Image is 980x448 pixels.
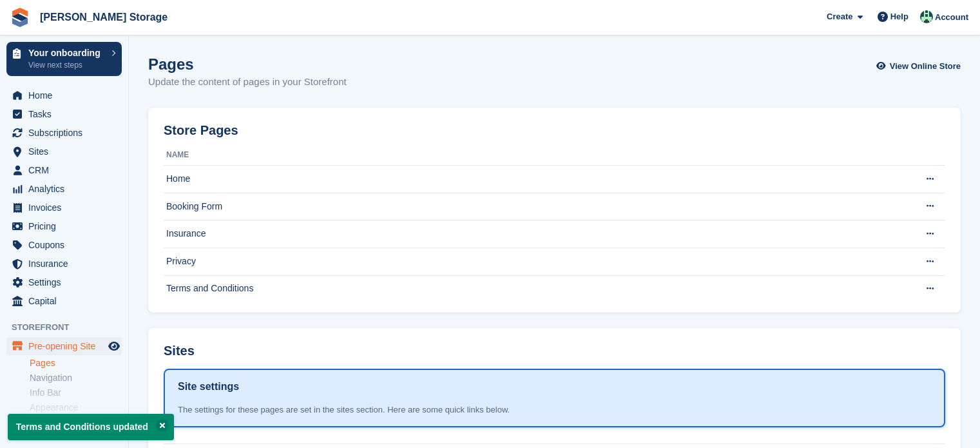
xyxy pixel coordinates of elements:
span: Tasks [28,105,106,123]
a: menu [6,199,122,217]
a: menu [6,337,122,355]
a: menu [6,124,122,142]
a: menu [6,292,122,310]
td: Home [164,166,906,193]
p: Update the content of pages in your Storefront [148,75,347,90]
a: menu [6,105,122,123]
span: View Online Store [890,60,961,73]
a: Appearance [30,402,122,414]
h1: Site settings [178,379,239,394]
span: Capital [28,292,106,310]
a: menu [6,161,122,179]
a: menu [6,236,122,254]
div: The settings for these pages are set in the sites section. Here are some quick links below. [178,404,931,416]
a: Preview store [106,338,122,354]
span: Help [890,10,908,23]
h2: Store Pages [164,123,238,138]
h2: Sites [164,344,195,358]
span: Storefront [12,321,128,334]
a: Pages [30,357,122,369]
h1: Pages [148,55,347,73]
span: CRM [28,161,106,179]
span: Subscriptions [28,124,106,142]
td: Insurance [164,220,906,248]
p: View next steps [28,59,105,71]
span: Pre-opening Site [28,337,106,355]
span: Home [28,86,106,104]
p: Terms and Conditions updated [8,414,174,440]
span: Analytics [28,180,106,198]
a: menu [6,180,122,198]
a: Info Bar [30,387,122,399]
a: Navigation [30,372,122,384]
span: Coupons [28,236,106,254]
a: menu [6,142,122,161]
a: menu [6,217,122,235]
span: Insurance [28,255,106,273]
a: menu [6,255,122,273]
span: Invoices [28,199,106,217]
span: Settings [28,273,106,291]
img: Nicholas Pain [920,10,933,23]
span: Pricing [28,217,106,235]
a: View Online Store [879,55,961,77]
a: menu [6,86,122,104]
td: Terms and Conditions [164,275,906,302]
a: Your onboarding View next steps [6,42,122,76]
td: Booking Form [164,193,906,220]
img: stora-icon-8386f47178a22dfd0bd8f6a31ec36ba5ce8667c1dd55bd0f319d3a0aa187defe.svg [10,8,30,27]
span: Sites [28,142,106,161]
td: Privacy [164,248,906,275]
a: menu [6,273,122,291]
span: Account [935,11,968,24]
a: [PERSON_NAME] Storage [35,6,173,28]
th: Name [164,145,906,166]
p: Your onboarding [28,48,105,57]
span: Create [827,10,852,23]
